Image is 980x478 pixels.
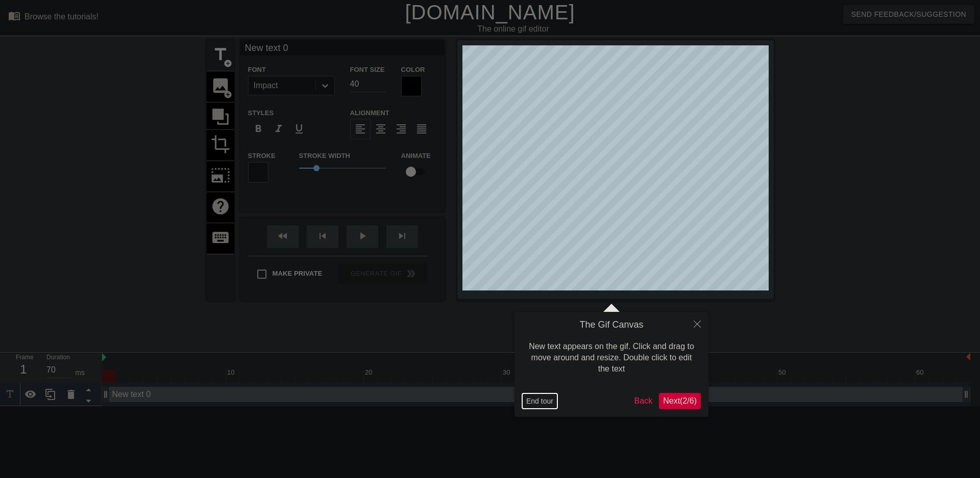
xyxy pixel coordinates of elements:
[659,393,701,409] button: Next
[686,312,708,335] button: Close
[663,396,697,405] span: Next ( 2 / 6 )
[522,393,557,409] button: End tour
[522,331,701,385] div: New text appears on the gif. Click and drag to move around and resize. Double click to edit the text
[522,320,701,331] h4: The Gif Canvas
[630,393,657,409] button: Back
